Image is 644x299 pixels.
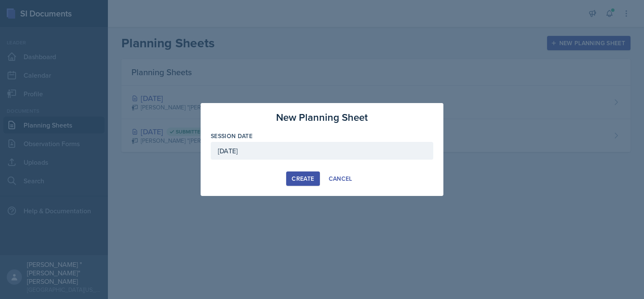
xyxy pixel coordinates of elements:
h3: New Planning Sheet [276,110,368,125]
div: Create [292,175,314,182]
button: Cancel [323,171,358,186]
div: Cancel [329,175,352,182]
button: Create [286,171,319,186]
label: Session Date [211,132,252,140]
